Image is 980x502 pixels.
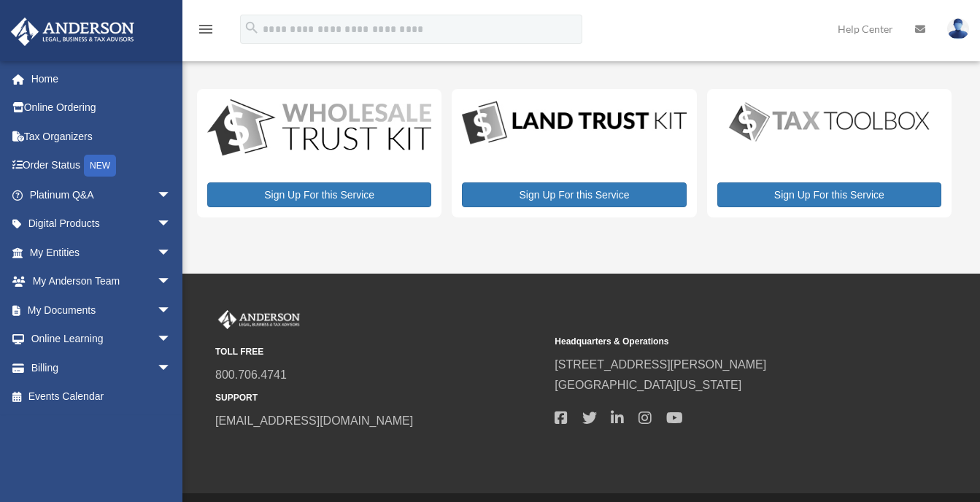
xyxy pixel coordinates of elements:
[10,180,193,209] a: Platinum Q&Aarrow_drop_down
[157,238,186,268] span: arrow_drop_down
[10,209,186,239] a: Digital Productsarrow_drop_down
[555,379,741,391] a: [GEOGRAPHIC_DATA][US_STATE]
[555,334,884,350] small: Headquarters & Operations
[7,18,139,46] img: Anderson Advisors Platinum Portal
[10,325,193,354] a: Online Learningarrow_drop_down
[10,122,193,151] a: Tax Organizers
[717,99,941,144] img: taxtoolbox_new-1.webp
[157,267,186,297] span: arrow_drop_down
[555,358,766,371] a: [STREET_ADDRESS][PERSON_NAME]
[10,151,193,181] a: Order StatusNEW
[947,18,969,39] img: User Pic
[197,26,215,38] a: menu
[10,353,193,382] a: Billingarrow_drop_down
[197,20,215,38] i: menu
[10,64,193,93] a: Home
[157,180,186,210] span: arrow_drop_down
[10,296,193,325] a: My Documentsarrow_drop_down
[215,414,413,427] a: [EMAIL_ADDRESS][DOMAIN_NAME]
[157,296,186,325] span: arrow_drop_down
[207,182,431,207] a: Sign Up For this Service
[10,267,193,296] a: My Anderson Teamarrow_drop_down
[157,209,186,239] span: arrow_drop_down
[10,93,193,123] a: Online Ordering
[84,155,116,177] div: NEW
[157,325,186,355] span: arrow_drop_down
[462,182,686,207] a: Sign Up For this Service
[462,99,686,147] img: LandTrust_lgo-1.jpg
[10,382,193,412] a: Events Calendar
[215,344,544,360] small: TOLL FREE
[717,182,941,207] a: Sign Up For this Service
[157,353,186,383] span: arrow_drop_down
[215,310,303,329] img: Anderson Advisors Platinum Portal
[207,99,431,158] img: WS-Trust-Kit-lgo-1.jpg
[10,238,193,267] a: My Entitiesarrow_drop_down
[244,20,260,36] i: search
[215,390,544,406] small: SUPPORT
[215,368,287,381] a: 800.706.4741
